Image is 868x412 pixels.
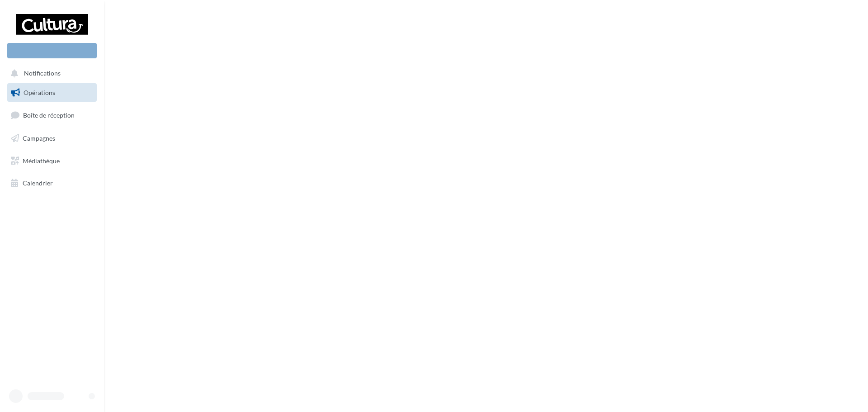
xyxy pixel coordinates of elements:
a: Boîte de réception [5,105,99,125]
span: Opérations [24,89,55,96]
a: Campagnes [5,129,99,148]
a: Opérations [5,83,99,102]
span: Notifications [24,70,61,77]
span: Boîte de réception [23,111,75,119]
a: Médiathèque [5,152,99,170]
span: Campagnes [23,134,55,142]
div: Nouvelle campagne [7,43,97,58]
span: Médiathèque [23,156,60,164]
span: Calendrier [23,179,53,187]
a: Calendrier [5,174,99,193]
